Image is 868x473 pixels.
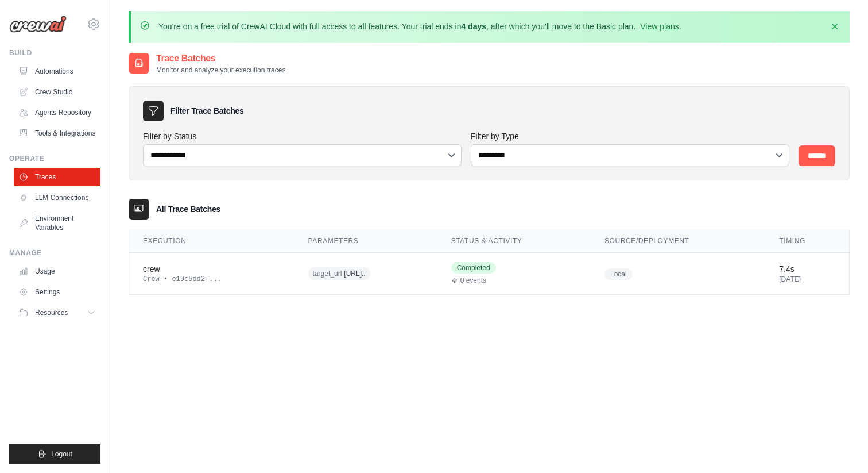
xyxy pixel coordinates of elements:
a: LLM Connections [14,189,100,207]
a: View plans [640,22,679,31]
a: Settings [14,283,100,301]
div: Operate [9,154,100,163]
th: Timing [765,229,849,253]
div: target_url: https://www.webitup.com/ [308,265,424,283]
a: Crew Studio [14,83,100,101]
div: crew [143,263,281,275]
button: Logout [9,444,100,464]
span: Completed [451,262,496,274]
div: Build [9,48,100,57]
h3: All Trace Batches [156,203,220,215]
span: target_url [313,269,342,278]
th: Execution [129,229,294,253]
p: Monitor and analyze your execution traces [156,66,285,75]
h2: Trace Batches [156,52,285,66]
th: Source/Deployment [591,229,765,253]
span: Local [604,268,633,280]
img: Logo [9,16,67,33]
span: Logout [51,449,72,459]
div: Crew • e19c5dd2-... [143,275,281,284]
a: Tools & Integrations [14,124,100,143]
p: You're on a free trial of CrewAI Cloud with full access to all features. Your trial ends in , aft... [158,21,681,32]
label: Filter by Type [471,130,789,142]
a: Environment Variables [14,209,100,237]
a: Traces [14,168,100,186]
a: Usage [14,262,100,280]
div: 7.4s [779,263,835,275]
th: Status & Activity [437,229,591,253]
label: Filter by Status [143,130,462,142]
span: Resources [35,308,68,317]
h3: Filter Trace Batches [170,105,243,117]
button: Resources [14,303,100,322]
strong: 4 days [461,22,486,31]
div: Manage [9,248,100,257]
div: [DATE] [779,275,835,284]
th: Parameters [294,229,437,253]
tr: View details for crew execution [129,253,849,295]
span: 0 events [460,276,486,285]
span: [URL].. [344,269,365,278]
a: Automations [14,62,100,80]
a: Agents Repository [14,103,100,122]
